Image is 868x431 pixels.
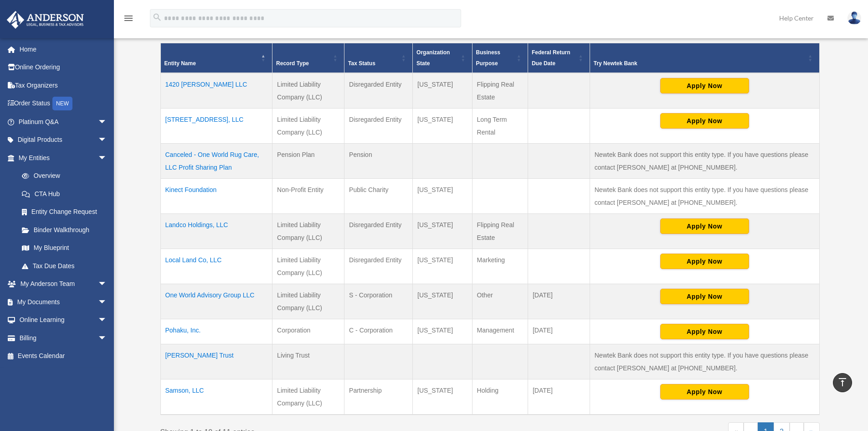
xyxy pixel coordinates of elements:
button: Apply Now [660,324,749,339]
span: arrow_drop_down [98,293,116,312]
td: [PERSON_NAME] Trust [160,344,272,379]
a: Tax Due Dates [13,257,116,275]
th: Tax Status: Activate to sort [344,43,413,73]
td: C - Corporation [344,319,413,344]
td: Newtek Bank does not support this entity type. If you have questions please contact [PERSON_NAME]... [590,344,819,379]
span: Tax Status [348,60,375,67]
a: Tax Organizers [6,76,121,94]
td: Pohaku, Inc. [160,319,272,344]
a: Home [6,40,121,58]
td: Limited Liability Company (LLC) [272,109,344,144]
th: Business Purpose: Activate to sort [472,43,528,73]
span: arrow_drop_down [98,275,116,294]
td: Limited Liability Company (LLC) [272,214,344,249]
td: [US_STATE] [413,179,472,214]
span: Business Purpose [476,49,500,67]
i: menu [123,13,134,24]
td: Holding [472,379,528,415]
span: arrow_drop_down [98,329,116,348]
td: Public Charity [344,179,413,214]
a: Binder Walkthrough [13,221,116,239]
a: Digital Productsarrow_drop_down [6,131,121,149]
span: Federal Return Due Date [532,49,570,67]
i: vertical_align_top [837,377,848,388]
button: Apply Now [660,384,749,400]
button: Apply Now [660,289,749,304]
a: My Entitiesarrow_drop_down [6,149,116,167]
th: Organization State: Activate to sort [413,43,472,73]
span: arrow_drop_down [98,311,116,330]
td: Non-Profit Entity [272,179,344,214]
td: [US_STATE] [413,319,472,344]
a: My Blueprint [13,239,116,257]
a: Overview [13,167,112,185]
a: menu [123,16,134,24]
span: arrow_drop_down [98,149,116,167]
td: [DATE] [528,284,590,319]
td: Limited Liability Company (LLC) [272,284,344,319]
a: My Anderson Teamarrow_drop_down [6,275,121,293]
td: Kinect Foundation [160,179,272,214]
td: Disregarded Entity [344,73,413,109]
td: Partnership [344,379,413,415]
td: Landco Holdings, LLC [160,214,272,249]
td: Pension Plan [272,144,344,179]
td: Limited Liability Company (LLC) [272,73,344,109]
a: vertical_align_top [833,373,852,392]
a: CTA Hub [13,185,116,203]
th: Record Type: Activate to sort [272,43,344,73]
td: Flipping Real Estate [472,73,528,109]
td: Disregarded Entity [344,109,413,144]
td: Long Term Rental [472,109,528,144]
td: [US_STATE] [413,214,472,249]
td: Limited Liability Company (LLC) [272,379,344,415]
td: Newtek Bank does not support this entity type. If you have questions please contact [PERSON_NAME]... [590,144,819,179]
td: [US_STATE] [413,284,472,319]
a: Entity Change Request [13,203,116,221]
td: [US_STATE] [413,109,472,144]
th: Try Newtek Bank : Activate to sort [590,43,819,73]
td: [US_STATE] [413,379,472,415]
button: Apply Now [660,78,749,93]
th: Entity Name: Activate to invert sorting [160,43,272,73]
td: [DATE] [528,379,590,415]
div: Try Newtek Bank [594,58,806,69]
td: Canceled - One World Rug Care, LLC Profit Sharing Plan [160,144,272,179]
a: Order StatusNEW [6,94,121,113]
td: One World Advisory Group LLC [160,284,272,319]
td: Local Land Co, LLC [160,249,272,284]
td: Marketing [472,249,528,284]
td: Samson, LLC [160,379,272,415]
td: 1420 [PERSON_NAME] LLC [160,73,272,109]
td: [US_STATE] [413,249,472,284]
td: Disregarded Entity [344,249,413,284]
td: Flipping Real Estate [472,214,528,249]
td: Management [472,319,528,344]
img: Anderson Advisors Platinum Portal [4,11,87,29]
span: Record Type [276,60,309,67]
td: Pension [344,144,413,179]
a: Platinum Q&Aarrow_drop_down [6,113,121,131]
td: S - Corporation [344,284,413,319]
img: User Pic [847,11,861,25]
a: Online Ordering [6,58,121,77]
td: [US_STATE] [413,73,472,109]
a: Online Learningarrow_drop_down [6,311,121,329]
a: My Documentsarrow_drop_down [6,293,121,311]
td: Newtek Bank does not support this entity type. If you have questions please contact [PERSON_NAME]... [590,179,819,214]
span: Entity Name [164,60,196,67]
td: Limited Liability Company (LLC) [272,249,344,284]
button: Apply Now [660,254,749,269]
td: Living Trust [272,344,344,379]
td: [DATE] [528,319,590,344]
a: Billingarrow_drop_down [6,329,121,347]
th: Federal Return Due Date: Activate to sort [528,43,590,73]
div: NEW [52,97,72,110]
span: arrow_drop_down [98,113,116,131]
td: Corporation [272,319,344,344]
button: Apply Now [660,218,749,234]
span: arrow_drop_down [98,131,116,150]
td: Other [472,284,528,319]
td: Disregarded Entity [344,214,413,249]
